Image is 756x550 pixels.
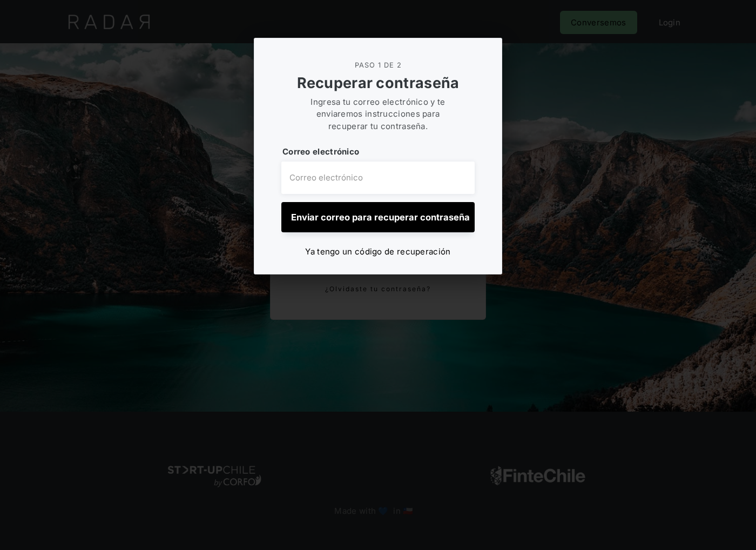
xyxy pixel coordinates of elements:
[281,146,475,158] label: Correo electrónico
[281,202,475,232] input: Enviar correo para recuperar contraseña
[301,96,455,133] div: Ingresa tu correo electrónico y te enviaremos instrucciones para recuperar tu contraseña.
[281,73,475,93] div: Recuperar contraseña
[281,162,475,194] input: Email Address
[305,246,450,258] div: Ya tengo un código de recuperación
[281,60,475,70] div: PASO 1 DE 2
